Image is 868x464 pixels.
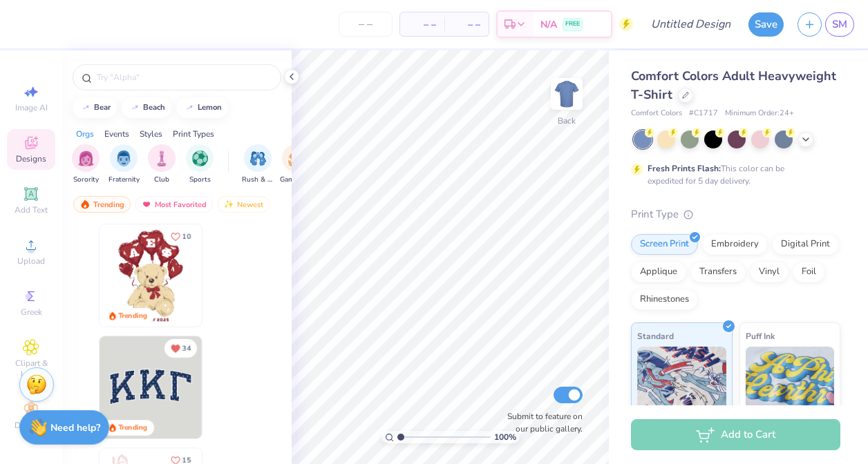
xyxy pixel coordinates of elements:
[540,17,557,32] span: N/A
[748,12,784,37] button: Save
[631,68,836,103] span: Comfort Colors Adult Heavyweight T-Shirt
[122,97,171,118] button: beach
[189,175,211,185] span: Sports
[500,410,583,435] label: Submit to feature on our public gallery.
[558,115,576,127] div: Back
[242,144,274,185] div: filter for Rush & Bid
[746,347,835,416] img: Puff Ink
[95,70,272,84] input: Try "Alpha"
[16,153,46,164] span: Designs
[94,104,111,111] div: bear
[108,144,140,185] div: filter for Fraternity
[154,175,169,185] span: Club
[21,307,42,318] span: Greek
[148,144,176,185] button: filter button
[182,345,191,352] span: 34
[119,311,147,321] div: Trending
[689,108,718,119] span: # C1717
[217,196,270,213] div: Newest
[553,80,581,108] img: Back
[104,128,129,140] div: Events
[135,196,213,213] div: Most Favorited
[15,420,48,431] span: Decorate
[702,234,768,255] div: Embroidery
[690,262,746,282] div: Transfers
[793,262,825,282] div: Foil
[648,162,818,187] div: This color can be expedited for 5 day delivery.
[15,204,48,215] span: Add Text
[280,144,312,185] button: filter button
[202,336,304,438] img: edfb13fc-0e43-44eb-bea2-bf7fc0dd67f9
[637,347,726,416] img: Standard
[250,151,266,166] img: Rush & Bid Image
[186,144,214,185] div: filter for Sports
[186,144,214,185] button: filter button
[73,175,99,185] span: Sorority
[17,255,45,267] span: Upload
[631,289,698,310] div: Rhinestones
[143,104,165,111] div: beach
[50,421,100,434] strong: Need help?
[648,163,721,174] strong: Fresh Prints Flash:
[79,200,91,209] img: trending.gif
[154,151,169,166] img: Club Image
[108,175,140,185] span: Fraternity
[184,104,195,112] img: trend_line.gif
[280,175,312,185] span: Game Day
[73,97,117,118] button: bear
[73,196,131,213] div: Trending
[164,339,197,358] button: Unlike
[182,233,191,240] span: 10
[7,358,55,380] span: Clipart & logos
[108,144,140,185] button: filter button
[129,104,140,112] img: trend_line.gif
[494,431,516,443] span: 100 %
[76,128,94,140] div: Orgs
[119,423,147,433] div: Trending
[750,262,789,282] div: Vinyl
[772,234,839,255] div: Digital Print
[631,108,682,119] span: Comfort Colors
[116,151,131,166] img: Fraternity Image
[825,12,854,37] a: SM
[72,144,100,185] button: filter button
[100,336,202,438] img: 3b9aba4f-e317-4aa7-a679-c95a879539bd
[72,144,100,185] div: filter for Sorority
[223,200,234,209] img: Newest.gif
[280,144,312,185] div: filter for Game Day
[173,128,214,140] div: Print Types
[637,329,674,343] span: Standard
[640,10,742,38] input: Untitled Design
[198,104,222,111] div: lemon
[746,329,775,343] span: Puff Ink
[141,200,152,209] img: most_fav.gif
[242,175,274,185] span: Rush & Bid
[15,102,48,113] span: Image AI
[339,12,393,37] input: – –
[725,108,794,119] span: Minimum Order: 24 +
[288,151,304,166] img: Game Day Image
[631,206,840,222] div: Print Type
[148,144,176,185] div: filter for Club
[832,17,847,32] span: SM
[453,17,480,32] span: – –
[631,262,686,282] div: Applique
[100,224,202,327] img: 587403a7-0594-4a7f-b2bd-0ca67a3ff8dd
[408,17,436,32] span: – –
[631,234,698,255] div: Screen Print
[78,151,94,166] img: Sorority Image
[176,97,228,118] button: lemon
[565,19,580,29] span: FREE
[140,128,162,140] div: Styles
[182,457,191,464] span: 15
[192,151,208,166] img: Sports Image
[242,144,274,185] button: filter button
[80,104,91,112] img: trend_line.gif
[202,224,304,327] img: e74243e0-e378-47aa-a400-bc6bcb25063a
[164,227,197,246] button: Like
